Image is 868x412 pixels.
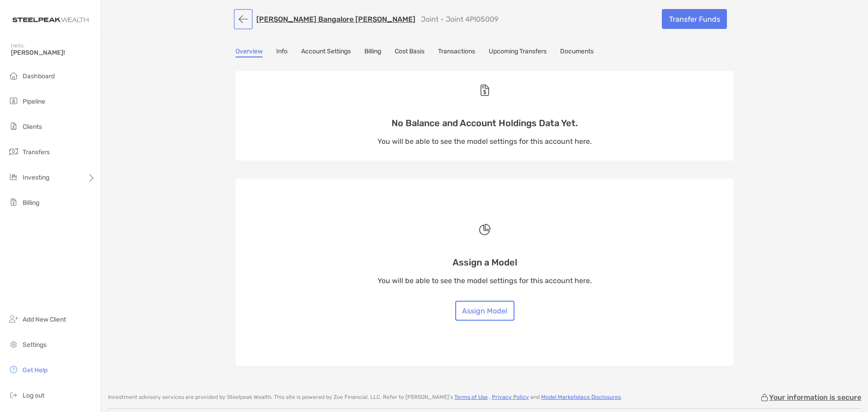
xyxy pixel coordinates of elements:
a: Documents [560,47,594,57]
a: [PERSON_NAME] Bangalore [PERSON_NAME] [256,15,415,24]
img: billing icon [8,197,19,208]
img: pipeline icon [8,95,19,106]
button: Assign Model [455,301,514,321]
a: Cost Basis [395,47,425,57]
span: Settings [23,341,47,349]
a: Upcoming Transfers [489,47,547,57]
span: Investing [23,174,49,181]
p: No Balance and Account Holdings Data Yet. [377,118,592,129]
img: clients icon [8,121,19,132]
img: settings icon [8,339,19,350]
a: Account Settings [301,47,351,57]
p: Assign a Model [377,257,592,268]
span: Billing [23,199,39,207]
span: Clients [23,123,42,131]
span: Pipeline [23,98,45,105]
a: Billing [364,47,381,57]
img: get-help icon [8,364,19,375]
img: Zoe Logo [11,4,90,36]
span: Log out [23,392,44,399]
span: [PERSON_NAME]! [11,49,95,57]
img: investing icon [8,171,19,182]
a: Overview [236,47,263,57]
a: Privacy Policy [492,394,529,400]
img: logout icon [8,389,19,400]
a: Model Marketplace Disclosures [541,394,621,400]
span: Dashboard [23,72,55,80]
a: Terms of Use [454,394,488,400]
p: You will be able to see the model settings for this account here. [377,275,592,286]
p: Investment advisory services are provided by Steelpeak Wealth . This site is powered by Zoe Finan... [108,394,622,401]
p: Your information is secure [769,393,861,402]
p: Joint - Joint 4PI05009 [421,15,498,24]
p: You will be able to see the model settings for this account here. [377,136,592,147]
a: Transfer Funds [662,9,727,29]
span: Add New Client [23,316,66,323]
span: Transfers [23,148,50,156]
span: Get Help [23,366,47,374]
img: transfers icon [8,146,19,157]
a: Info [276,47,288,57]
img: add_new_client icon [8,313,19,324]
a: Transactions [438,47,475,57]
img: dashboard icon [8,70,19,81]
